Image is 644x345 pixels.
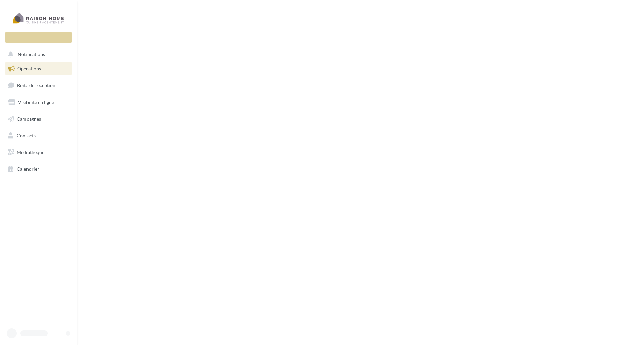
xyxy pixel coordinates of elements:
span: Campagnes [17,116,41,121]
span: Calendrier [17,166,39,172]
span: Boîte de réception [17,82,55,88]
span: Notifications [18,52,45,57]
span: Visibilité en ligne [18,99,54,105]
a: Boîte de réception [4,78,73,92]
a: Campagnes [4,112,73,126]
div: Nouvelle campagne [5,32,72,43]
span: Médiathèque [17,149,44,155]
a: Calendrier [4,162,73,176]
a: Opérations [4,62,73,76]
a: Médiathèque [4,145,73,159]
a: Contacts [4,128,73,143]
span: Contacts [17,133,36,138]
span: Opérations [17,66,41,71]
a: Visibilité en ligne [4,95,73,109]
